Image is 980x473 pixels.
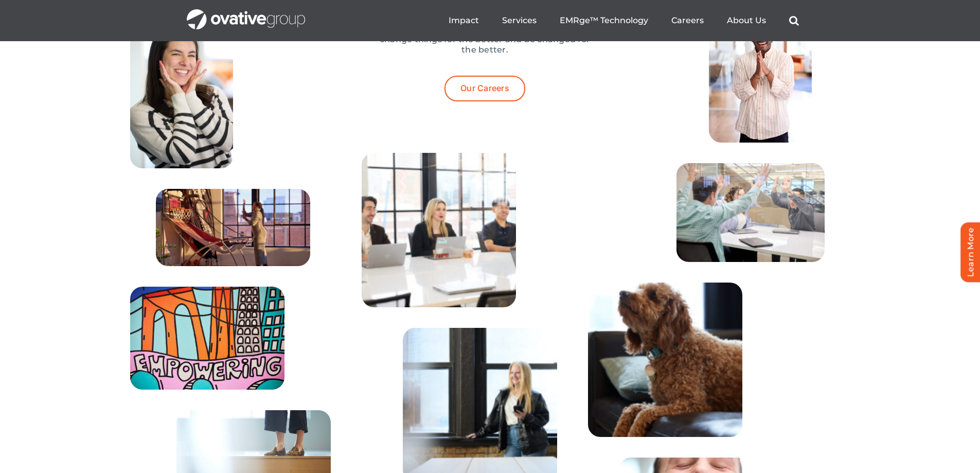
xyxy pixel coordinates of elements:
a: Our Careers [444,76,525,101]
img: Home – Careers 4 [676,163,825,262]
a: EMRge™ Technology [560,15,648,26]
a: About Us [727,15,766,26]
a: Search [789,15,799,26]
a: Services [502,15,537,26]
a: OG_Full_horizontal_WHT [187,8,305,18]
img: Home – Careers 1 [156,189,310,266]
span: Our Careers [460,83,509,93]
a: Impact [449,15,479,26]
img: Home – Careers 5 [362,153,516,307]
nav: Menu [449,4,799,37]
img: ogiee [588,283,742,437]
img: Home – Careers 9 [130,14,233,168]
a: Careers [671,15,704,26]
img: Home – Careers 2 [130,287,284,390]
